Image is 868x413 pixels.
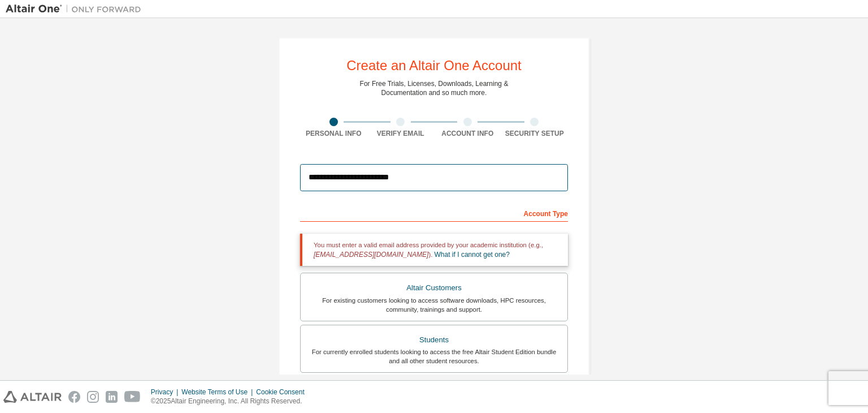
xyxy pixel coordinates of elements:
div: Account Info [434,129,501,138]
img: instagram.svg [87,391,99,403]
div: Cookie Consent [256,388,311,397]
img: altair_logo.svg [3,391,62,403]
div: You must enter a valid email address provided by your academic institution (e.g., ). [300,234,568,266]
div: Create an Altair One Account [346,59,522,72]
div: Website Terms of Use [181,388,256,397]
div: Security Setup [501,129,568,138]
div: For Free Trials, Licenses, Downloads, Learning & Documentation and so much more. [360,79,509,97]
img: linkedin.svg [106,391,118,403]
div: For existing customers looking to access software downloads, HPC resources, community, trainings ... [307,296,561,314]
div: Personal Info [300,129,367,138]
div: For currently enrolled students looking to access the free Altair Student Edition bundle and all ... [307,347,561,365]
div: Altair Customers [307,280,561,296]
img: facebook.svg [68,391,80,403]
p: © 2025 Altair Engineering, Inc. All Rights Reserved. [151,397,311,406]
div: Privacy [151,388,181,397]
span: [EMAIL_ADDRESS][DOMAIN_NAME] [314,251,428,259]
img: youtube.svg [124,391,141,403]
div: Students [307,332,561,348]
div: Verify Email [367,129,435,138]
a: What if I cannot get one? [435,251,510,259]
div: Account Type [300,204,568,222]
img: Altair One [6,3,147,15]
